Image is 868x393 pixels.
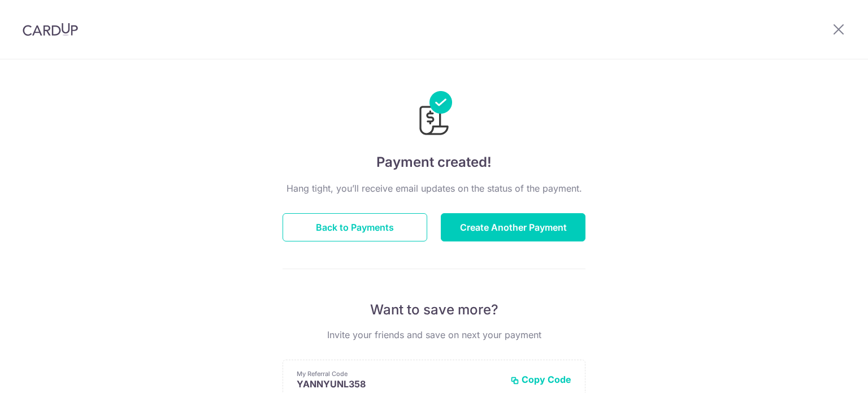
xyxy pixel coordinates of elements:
[510,374,571,385] button: Copy Code
[297,369,501,378] p: My Referral Code
[283,182,585,195] p: Hang tight, you’ll receive email updates on the status of the payment.
[297,378,501,390] p: YANNYUNL358
[416,91,452,139] img: Payments
[23,23,78,36] img: CardUp
[283,152,585,172] h4: Payment created!
[283,213,427,241] button: Back to Payments
[441,213,585,241] button: Create Another Payment
[283,301,585,319] p: Want to save more?
[283,328,585,342] p: Invite your friends and save on next your payment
